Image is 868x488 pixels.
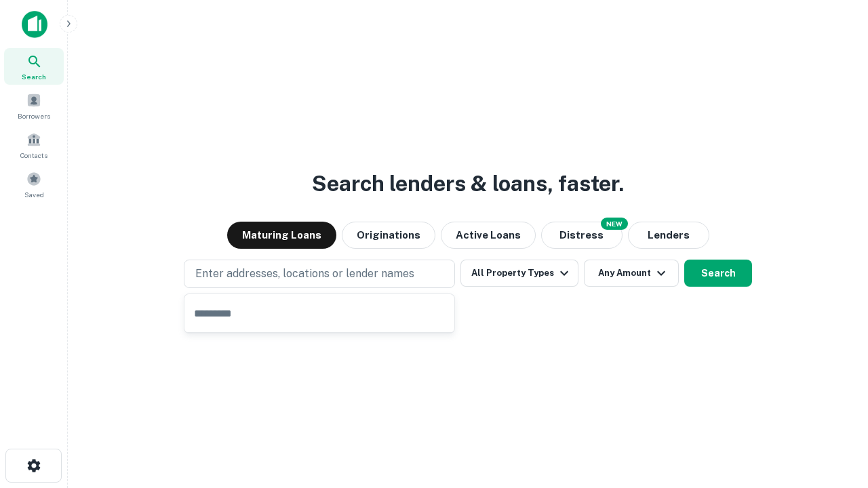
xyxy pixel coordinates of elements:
button: All Property Types [460,260,578,287]
button: Originations [342,222,435,249]
button: Any Amount [584,260,679,287]
span: Borrowers [18,110,50,121]
a: Saved [4,166,64,203]
iframe: Chat Widget [800,380,868,445]
h3: Search lenders & loans, faster. [312,167,624,200]
button: Search [684,260,752,287]
span: Search [22,71,46,82]
button: Lenders [628,222,709,249]
button: Active Loans [441,222,536,249]
span: Contacts [20,150,47,161]
a: Search [4,48,64,85]
button: Enter addresses, locations or lender names [184,260,455,288]
button: Maturing Loans [227,222,336,249]
a: Borrowers [4,87,64,124]
div: NEW [601,218,628,230]
img: capitalize-icon.png [22,11,47,38]
p: Enter addresses, locations or lender names [195,266,414,282]
span: Saved [24,189,44,200]
a: Contacts [4,127,64,163]
button: Search distressed loans with lien and other non-mortgage details. [541,222,623,249]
